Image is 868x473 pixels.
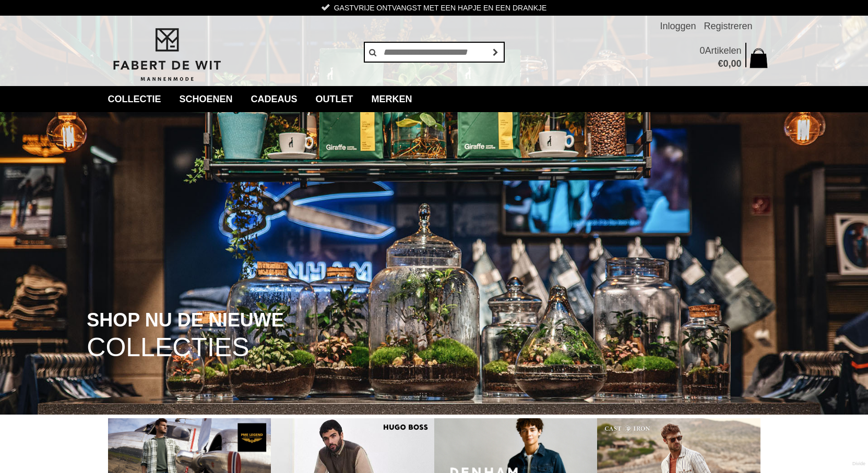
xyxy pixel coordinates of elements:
[87,310,283,330] span: SHOP NU DE NIEUWE
[100,86,169,112] a: collectie
[243,86,305,112] a: Cadeaus
[364,86,420,112] a: Merken
[108,27,225,83] img: Fabert de Wit
[87,334,249,361] span: COLLECTIES
[172,86,241,112] a: Schoenen
[731,58,741,69] span: 00
[852,457,865,470] a: Divide
[699,45,705,56] span: 0
[660,16,696,37] a: Inloggen
[723,58,728,69] span: 0
[704,16,752,37] a: Registreren
[718,58,723,69] span: €
[308,86,361,112] a: Outlet
[728,58,731,69] span: ,
[705,45,741,56] span: Artikelen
